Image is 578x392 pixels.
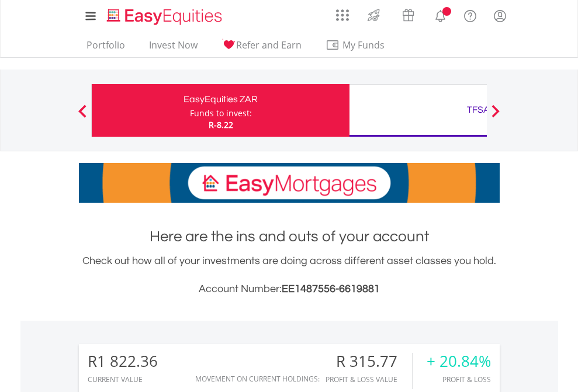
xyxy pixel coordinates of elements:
a: Refer and Earn [217,39,306,57]
div: + 20.84% [427,353,491,370]
a: Invest Now [144,39,202,57]
a: FAQ's and Support [455,3,485,26]
img: grid-menu-icon.svg [336,9,349,22]
h1: Here are the ins and outs of your account [79,226,500,247]
img: EasyEquities_Logo.png [105,7,227,26]
div: R1 822.36 [88,353,158,370]
button: Next [484,110,507,122]
span: R-8.22 [209,119,233,130]
img: EasyMortage Promotion Banner [79,163,500,203]
div: Profit & Loss [427,376,491,383]
a: Notifications [425,3,455,26]
h3: Account Number: [79,281,500,297]
div: Funds to invest: [190,107,252,119]
div: CURRENT VALUE [88,376,158,383]
span: My Funds [326,37,402,53]
div: Movement on Current Holdings: [195,375,320,383]
a: Vouchers [391,3,425,25]
div: Check out how all of your investments are doing across different asset classes you hold. [79,253,500,297]
span: Refer and Earn [236,39,302,51]
span: EE1487556-6619881 [282,283,380,294]
button: Previous [71,110,94,122]
a: Home page [102,3,227,26]
div: Profit & Loss Value [326,376,412,383]
a: My Profile [485,3,515,29]
div: EasyEquities ZAR [99,91,342,107]
a: AppsGrid [328,3,357,22]
img: thrive-v2.svg [364,6,383,25]
div: R 315.77 [326,353,412,370]
a: Portfolio [82,39,130,57]
img: vouchers-v2.svg [399,6,418,25]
